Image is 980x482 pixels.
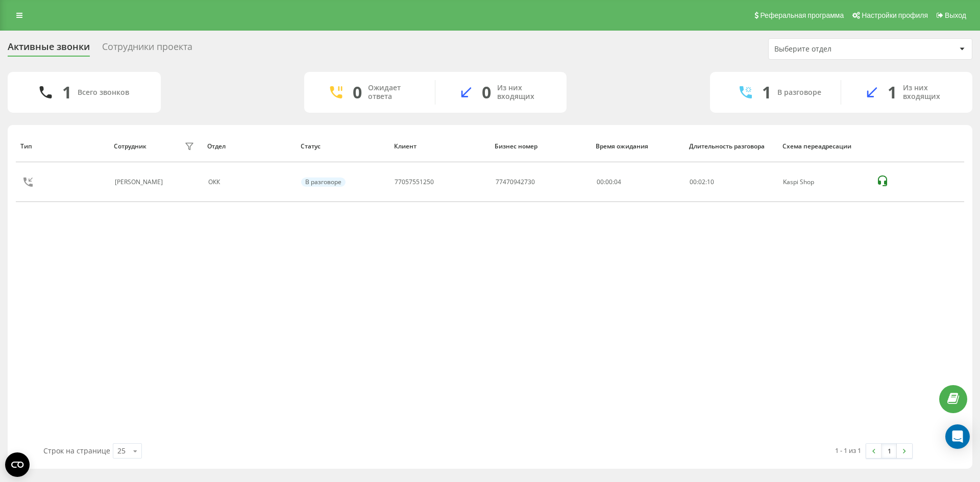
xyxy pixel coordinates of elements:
[394,143,485,150] div: Клиент
[698,177,705,186] span: 02
[208,179,290,186] div: ОКК
[945,11,966,19] span: Выход
[862,11,928,19] span: Настройки профиля
[301,143,384,150] div: Статус
[368,84,420,101] div: Ожидает ответа
[881,444,897,458] a: 1
[597,179,679,186] div: 00:00:04
[117,446,126,456] div: 25
[760,11,844,19] span: Реферальная программа
[945,424,970,449] div: Open Intercom Messenger
[62,83,71,102] div: 1
[114,143,146,150] div: Сотрудник
[774,45,896,54] div: Выберите отдел
[207,143,291,150] div: Отдел
[690,179,714,186] div: : :
[43,446,110,455] span: Строк на странице
[20,143,104,150] div: Тип
[596,143,679,150] div: Время ожидания
[482,83,491,102] div: 0
[777,88,821,97] div: В разговоре
[353,83,362,102] div: 0
[301,177,346,187] div: В разговоре
[496,179,535,186] div: 77470942730
[690,177,697,186] span: 00
[497,84,551,101] div: Из них входящих
[395,179,434,186] div: 77057551250
[782,143,866,150] div: Схема переадресации
[903,84,957,101] div: Из них входящих
[783,179,865,186] div: Kaspi Shop
[835,445,861,455] div: 1 - 1 из 1
[888,83,897,102] div: 1
[8,41,90,57] div: Активные звонки
[689,143,773,150] div: Длительность разговора
[495,143,586,150] div: Бизнес номер
[707,177,714,186] span: 10
[102,41,192,57] div: Сотрудники проекта
[5,452,30,477] button: Open CMP widget
[78,88,129,97] div: Всего звонков
[115,179,165,186] div: [PERSON_NAME]
[762,83,771,102] div: 1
